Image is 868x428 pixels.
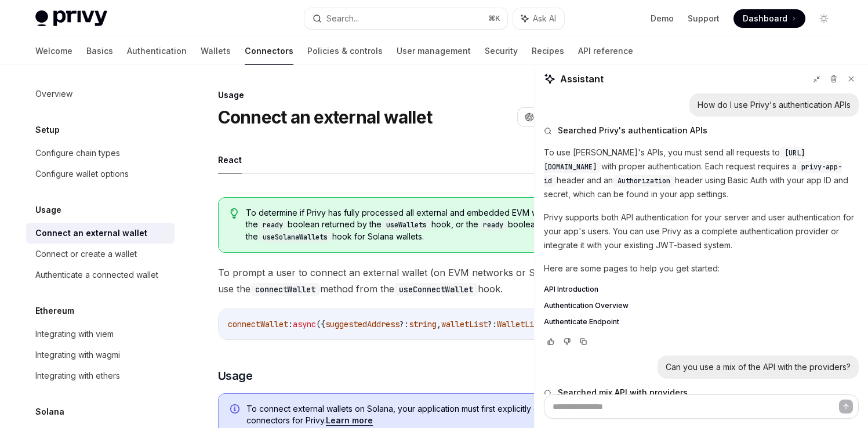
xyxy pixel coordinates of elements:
code: connectWallet [250,283,320,296]
a: Dashboard [733,9,805,28]
a: Wallets [201,37,231,65]
h5: Usage [35,203,61,217]
div: Configure wallet options [35,167,129,181]
span: async [293,319,316,329]
a: Welcome [35,37,72,65]
span: walletList [441,319,488,329]
code: useSolanaWallets [258,231,332,243]
a: Learn more [326,415,373,426]
h5: Ethereum [35,304,74,318]
span: To determine if Privy has fully processed all external and embedded EVM wallet connections, use t... [246,207,623,243]
a: Authenticate Endpoint [544,317,859,327]
a: Overview [26,84,175,104]
h5: Setup [35,123,60,137]
a: Authentication [127,37,187,65]
span: suggestedAddress [325,319,400,329]
div: Integrating with viem [35,327,114,341]
div: Integrating with wagmi [35,348,120,362]
h5: Solana [35,405,64,419]
span: Authenticate Endpoint [544,317,619,327]
div: Authenticate a connected wallet [35,268,158,282]
span: Assistant [560,72,604,86]
a: Support [688,13,720,24]
span: To connect external wallets on Solana, your application must first explicitly configure Solana co... [246,403,624,426]
span: Ask AI [533,13,556,24]
button: Search...⌘K [304,8,507,29]
div: Connect or create a wallet [35,247,137,261]
p: To use [PERSON_NAME]'s APIs, you must send all requests to with proper authentication. Each reque... [544,146,859,201]
div: Connect an external wallet [35,226,147,240]
div: How do I use Privy's authentication APIs [698,99,851,111]
a: Configure chain types [26,143,175,164]
button: Ask AI [513,8,564,29]
button: Searched Privy's authentication APIs [544,125,859,136]
a: User management [397,37,471,65]
h1: Connect an external wallet [218,107,433,128]
button: React [218,146,242,173]
button: Searched mix API with providers [544,387,859,398]
div: Overview [35,87,72,101]
a: Connect or create a wallet [26,244,175,264]
a: Policies & controls [307,37,383,65]
a: Demo [651,13,674,24]
svg: Info [230,404,242,416]
span: ?: [400,319,409,329]
span: connectWallet [228,319,288,329]
svg: Tip [230,208,238,219]
span: Searched Privy's authentication APIs [558,125,707,136]
span: WalletListEntry [497,319,566,329]
div: Search... [326,12,359,26]
div: Integrating with ethers [35,369,120,383]
code: useWallets [382,219,431,231]
a: Authentication Overview [544,301,859,310]
a: Integrating with viem [26,324,175,344]
span: ?: [488,319,497,329]
span: To prompt a user to connect an external wallet (on EVM networks or Solana) to your app, use the m... [218,264,636,297]
p: Here are some pages to help you get started: [544,262,859,275]
code: ready [478,219,508,231]
p: Privy supports both API authentication for your server and user authentication for your app's use... [544,211,859,252]
span: : [288,319,293,329]
span: Dashboard [743,13,787,24]
a: Recipes [532,37,564,65]
img: light logo [35,10,107,27]
a: Integrating with wagmi [26,344,175,365]
a: Authenticate a connected wallet [26,264,175,285]
span: , [437,319,441,329]
span: Authentication Overview [544,301,629,310]
div: Configure chain types [35,146,120,160]
a: API reference [578,37,633,65]
span: API Introduction [544,285,598,294]
a: Connectors [245,37,293,65]
a: API Introduction [544,285,859,294]
a: Connect an external wallet [26,223,175,244]
code: ready [258,219,288,231]
code: useConnectWallet [394,283,478,296]
span: Authorization [618,176,670,186]
a: Configure wallet options [26,164,175,184]
a: Security [485,37,518,65]
span: ⌘ K [488,14,500,23]
a: Basics [86,37,113,65]
span: Usage [218,368,253,384]
div: Usage [218,89,636,101]
button: Toggle dark mode [815,9,833,28]
button: Open in ChatGPT [517,107,616,127]
span: ({ [316,319,325,329]
span: Searched mix API with providers [558,387,688,398]
a: Integrating with ethers [26,365,175,386]
span: string [409,319,437,329]
div: Can you use a mix of the API with the providers? [666,361,851,373]
button: Send message [839,400,853,414]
